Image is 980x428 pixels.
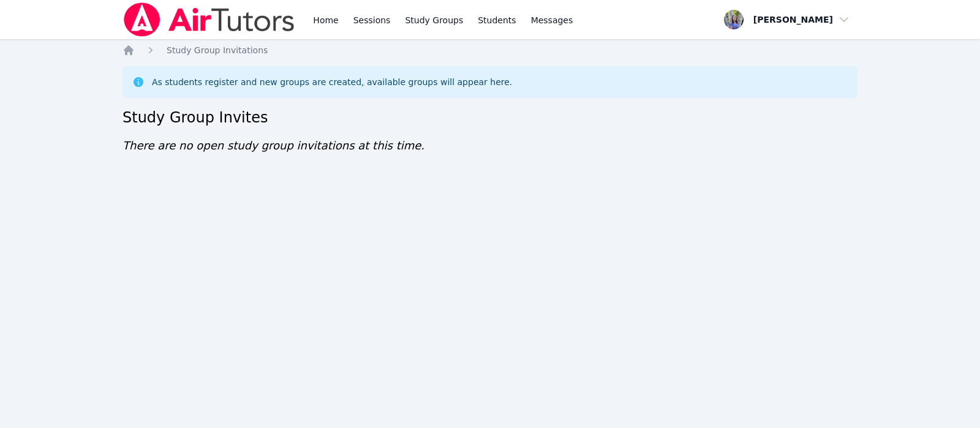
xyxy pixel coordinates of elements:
span: Study Group Invitations [167,45,268,55]
a: Study Group Invitations [167,44,268,56]
h2: Study Group Invites [123,108,858,127]
nav: Breadcrumb [123,44,858,56]
img: Air Tutors [123,2,296,37]
span: Messages [531,14,573,26]
div: As students register and new groups are created, available groups will appear here. [152,76,512,88]
span: There are no open study group invitations at this time. [123,139,424,152]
